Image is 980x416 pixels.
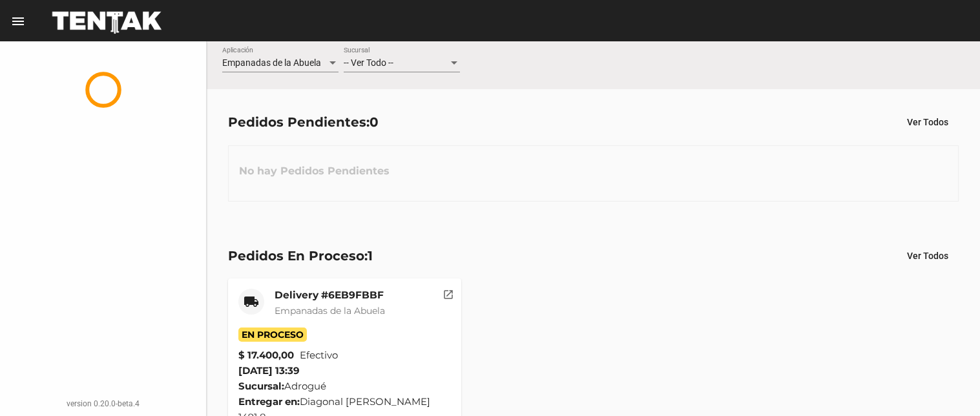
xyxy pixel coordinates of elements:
div: Pedidos Pendientes: [228,112,379,132]
strong: Sucursal: [238,380,284,392]
strong: Entregar en: [238,395,300,408]
span: Ver Todos [907,251,948,261]
span: 0 [370,114,379,130]
h3: No hay Pedidos Pendientes [229,152,400,191]
span: En Proceso [238,328,307,342]
mat-card-title: Delivery #6EB9FBBF [275,289,385,302]
span: Ver Todos [907,117,948,127]
span: [DATE] 13:39 [238,364,300,377]
mat-icon: menu [10,14,26,29]
span: -- Ver Todo -- [344,57,393,68]
div: Adrogué [238,379,451,394]
mat-icon: open_in_new [443,287,454,298]
div: version 0.20.0-beta.4 [10,397,196,410]
button: Ver Todos [897,110,959,134]
mat-icon: local_shipping [244,294,259,309]
strong: $ 17.400,00 [238,348,294,363]
span: Empanadas de la Abuela [222,57,321,68]
span: Empanadas de la Abuela [275,305,385,317]
span: Efectivo [300,348,338,363]
span: 1 [368,248,373,264]
button: Ver Todos [897,244,959,267]
div: Pedidos En Proceso: [228,245,373,266]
